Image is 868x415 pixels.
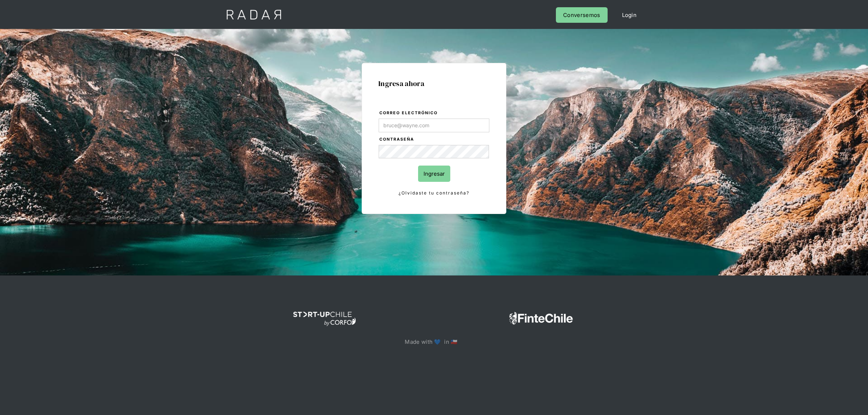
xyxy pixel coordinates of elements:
p: Made with 💙 in 🇨🇱 [405,337,463,347]
input: bruce@wayne.com [379,119,489,132]
a: Conversemos [556,7,607,23]
input: Ingresar [418,166,450,182]
label: Correo electrónico [379,110,489,117]
h1: Ingresa ahora [378,80,490,87]
a: ¿Olvidaste tu contraseña? [379,189,489,197]
a: Login [615,7,644,23]
label: Contraseña [379,136,489,143]
form: Login Form [378,109,490,197]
